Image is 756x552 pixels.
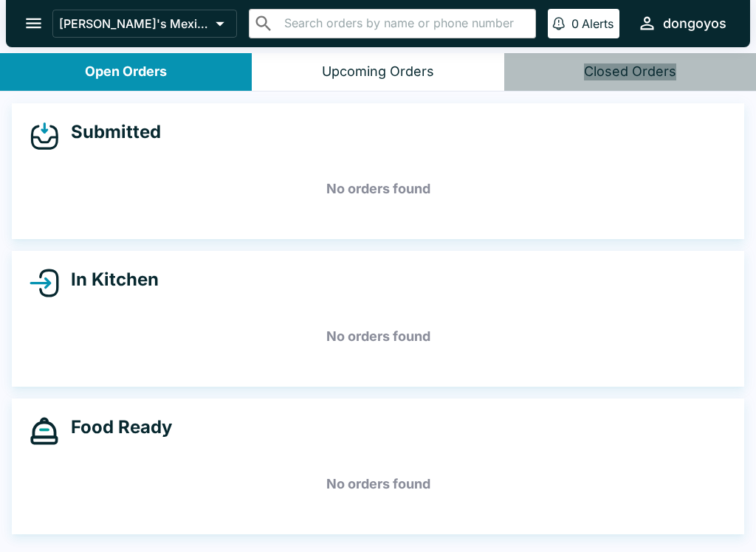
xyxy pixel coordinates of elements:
h5: No orders found [30,310,726,363]
h5: No orders found [30,458,726,511]
button: [PERSON_NAME]'s Mexican Food [52,10,237,38]
h4: Submitted [59,121,161,143]
input: Search orders by name or phone number [280,13,529,34]
h4: Food Ready [59,416,172,438]
p: [PERSON_NAME]'s Mexican Food [59,16,210,31]
p: 0 [571,16,579,31]
h5: No orders found [30,162,726,215]
button: open drawer [15,4,52,42]
p: Alerts [582,16,614,31]
div: Open Orders [85,63,167,80]
div: Closed Orders [584,63,676,80]
div: Upcoming Orders [322,63,434,80]
div: dongoyos [663,15,726,32]
button: dongoyos [631,7,732,39]
h4: In Kitchen [59,269,159,291]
